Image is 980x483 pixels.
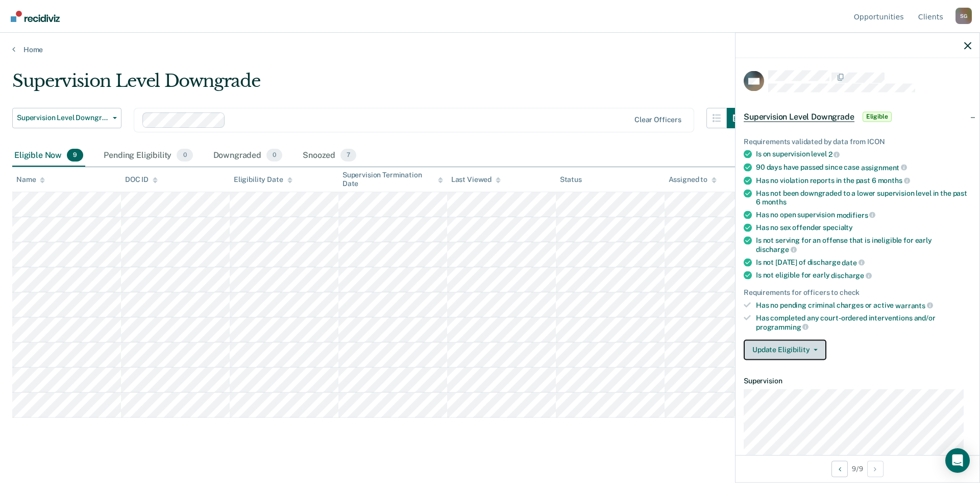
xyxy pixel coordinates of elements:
div: Has no pending criminal charges or active [756,301,971,310]
div: Eligible Now [12,145,85,167]
a: Home [12,45,968,54]
span: 9 [67,149,83,162]
span: programming [756,323,808,331]
span: warrants [895,301,933,309]
span: modifiers [837,211,876,219]
div: Is not [DATE] of discharge [756,258,971,267]
button: Profile dropdown button [955,8,972,24]
div: 9 / 9 [736,455,979,482]
div: Snoozed [301,145,358,167]
span: Supervision Level Downgrade [17,113,109,122]
div: Name [16,175,45,184]
span: discharge [756,245,797,253]
span: months [878,176,910,185]
span: 0 [177,149,192,162]
div: Has no open supervision [756,210,971,219]
span: 7 [340,149,356,162]
div: Has not been downgraded to a lower supervision level in the past 6 [756,189,971,206]
div: Downgraded [211,145,285,167]
span: 2 [828,150,840,158]
div: Supervision Level DowngradeEligible [736,100,979,133]
div: Supervision Termination Date [342,171,443,188]
img: Recidiviz [11,11,60,22]
div: Open Intercom Messenger [945,448,970,473]
div: Pending Eligibility [102,145,194,167]
span: months [762,197,787,205]
div: Is not eligible for early [756,271,971,280]
span: Supervision Level Downgrade [744,111,854,122]
span: date [842,258,864,266]
div: Status [560,175,582,184]
div: DOC ID [125,175,158,184]
div: Has no sex offender [756,223,971,232]
div: 90 days have passed since case [756,163,971,172]
button: Next Opportunity [867,461,884,477]
div: Supervision Level Downgrade [12,71,747,100]
dt: Supervision [744,376,971,385]
div: Is not serving for an offense that is ineligible for early [756,236,971,254]
div: Clear officers [634,116,681,124]
div: Is on supervision level [756,150,971,159]
div: Has no violation reports in the past 6 [756,176,971,185]
span: specialty [823,223,853,232]
span: Eligible [863,111,892,122]
button: Previous Opportunity [831,461,848,477]
div: Requirements for officers to check [744,288,971,296]
div: Has completed any court-ordered interventions and/or [756,314,971,331]
div: Eligibility Date [234,175,292,184]
div: Requirements validated by data from ICON [744,137,971,146]
span: 0 [266,149,282,162]
div: Last Viewed [451,175,501,184]
span: discharge [831,271,872,280]
span: assignment [861,163,907,171]
button: Update Eligibility [744,339,826,360]
div: Assigned to [669,175,717,184]
div: S G [955,8,972,24]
